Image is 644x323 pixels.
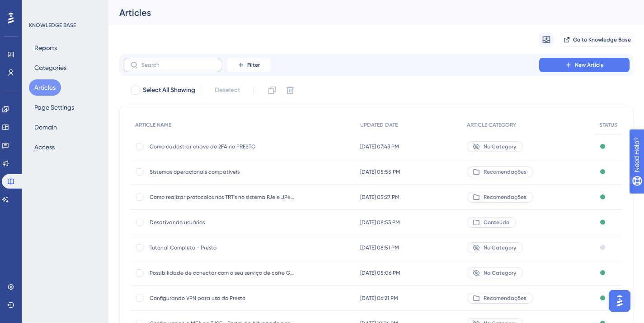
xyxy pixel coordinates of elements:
span: [DATE] 06:21 PM [360,295,398,302]
span: [DATE] 05:55 PM [360,168,400,175]
span: Recomendações [484,194,526,201]
span: No Category [484,244,516,251]
span: STATUS [599,121,617,129]
span: Recomendações [484,295,526,302]
span: Sistemas operacionais compatíveis [150,168,294,175]
span: Need Help? [21,2,56,13]
span: UPDATED DATE [360,121,398,129]
button: Filter [226,58,271,72]
span: Recomendações [484,168,526,175]
div: KNOWLEDGE BASE [29,22,76,29]
button: Domain [29,119,62,135]
span: Tutorial Completo - Presto [150,244,294,251]
span: Desativando usuários [150,219,294,226]
span: ARTICLE CATEGORY [467,121,516,129]
div: Articles [119,6,611,19]
span: [DATE] 07:43 PM [360,143,399,150]
span: [DATE] 05:27 PM [360,194,400,201]
button: Articles [29,79,61,96]
span: Go to Knowledge Base [573,36,631,43]
span: Select All Showing [143,85,195,96]
input: Search [141,62,215,68]
span: [DATE] 08:53 PM [360,219,400,226]
iframe: UserGuiding AI Assistant Launcher [606,287,633,314]
button: New Article [539,58,630,72]
span: Como cadastrar chave de 2FA no PRESTO [150,143,294,150]
button: Page Settings [29,99,80,115]
button: Reports [29,40,62,56]
button: Access [29,139,60,155]
span: [DATE] 08:51 PM [360,244,399,251]
span: Possibilidade de conectar com o seu serviço de cofre Google Secret Manager [150,269,294,277]
span: Como realizar protocolos nos TRT's no sistema PJe e JPe MG com o Presto [150,194,294,201]
span: [DATE] 05:06 PM [360,269,400,277]
span: Configurando VPN para uso do Presto [150,295,294,302]
button: Categories [29,60,72,76]
button: Go to Knowledge Base [561,32,633,47]
span: New Article [575,61,604,69]
span: Filter [247,61,260,69]
span: Conteúdo [484,219,509,226]
span: No Category [484,143,516,150]
span: ARTICLE NAME [135,121,171,129]
span: Deselect [215,85,240,96]
button: Deselect [207,82,248,98]
span: No Category [484,269,516,277]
